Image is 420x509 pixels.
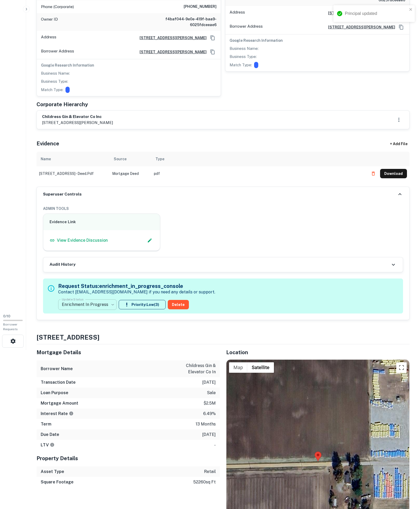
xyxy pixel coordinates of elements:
[247,362,274,373] button: Show satellite imagery
[151,152,366,166] th: Type
[41,390,68,396] h6: Loan Purpose
[57,237,108,244] p: View Evidence Discussion
[229,362,247,373] button: Show street map
[146,236,154,244] button: Edit Slack Link
[41,87,63,93] p: Match Type:
[196,421,216,427] p: 13 months
[369,169,378,178] button: Delete file
[202,379,216,386] p: [DATE]
[209,34,217,42] button: Copy Address
[396,362,407,373] button: Toggle fullscreen view
[41,4,74,10] p: Phone (Corporate)
[226,348,410,356] h5: Location
[41,366,73,372] h6: Borrower Name
[154,16,217,28] h6: f4baf044-9e0e-419f-baa9-6025fdceeae6
[37,152,410,187] div: scrollable content
[394,467,420,492] iframe: Chat Widget
[3,323,18,331] span: Borrower Requests
[41,400,78,406] h6: Mortgage Amount
[324,24,395,30] a: [STREET_ADDRESS][PERSON_NAME]
[41,62,217,68] h6: Google Research Information
[114,156,127,162] div: Source
[110,166,151,181] td: Mortgage Deed
[58,289,215,295] p: Contact [EMAIL_ADDRESS][DOMAIN_NAME] if you need any details or support.
[50,219,154,225] h6: Evidence Link
[203,400,216,406] p: $2.5m
[184,4,217,10] h6: [PHONE_NUMBER]
[155,156,164,162] div: Type
[58,297,117,312] div: Enrichment In Progress
[119,300,166,309] button: Priority:Low(3)
[41,34,56,42] p: Address
[135,49,207,55] a: [STREET_ADDRESS][PERSON_NAME]
[41,442,55,448] h6: LTV
[209,48,217,56] button: Copy Address
[151,166,366,181] td: pdf
[37,166,110,181] td: [STREET_ADDRESS] - deed.pdf
[62,297,83,301] label: Update Status
[37,454,220,462] h5: Property Details
[168,300,189,309] button: Delete
[41,16,58,28] p: Owner ID
[43,191,82,197] h6: Superuser Controls
[135,35,207,41] a: [STREET_ADDRESS][PERSON_NAME]
[230,45,259,52] p: Business Name:
[41,431,59,438] h6: Due Date
[50,442,55,447] svg: LTVs displayed on the website are for informational purposes only and may be reported incorrectly...
[69,411,74,416] svg: The interest rates displayed on the website are for informational purposes only and may be report...
[230,23,263,31] p: Borrower Address
[230,62,252,68] p: Match Type:
[41,78,68,85] p: Business Type:
[42,120,113,126] p: [STREET_ADDRESS][PERSON_NAME]
[50,262,75,268] h6: Audit History
[50,237,108,244] a: View Evidence Discussion
[345,10,407,17] div: Principal updated
[41,70,70,76] p: Business Name:
[41,48,74,56] p: Borrower Address
[37,140,59,147] h5: Evidence
[37,100,88,108] h5: Corporate Hierarchy
[3,314,10,318] span: 0 / 10
[409,7,413,12] button: close
[169,363,216,375] p: childress gin & elevator co in
[41,411,74,417] h6: Interest Rate
[214,442,216,448] p: -
[41,479,74,485] h6: Square Footage
[58,282,215,290] h5: Request Status: enrichment_in_progress_console
[42,114,113,120] h6: childress gin & elevator co inc
[41,156,51,162] div: Name
[230,38,405,43] h6: Google Research Information
[380,139,417,149] div: + Add File
[43,206,403,211] h6: ADMIN TOOLS
[37,333,410,342] h4: [STREET_ADDRESS]
[193,479,216,485] p: 52260 sq ft
[37,348,220,356] h5: Mortgage Details
[230,9,245,17] p: Address
[207,390,216,396] p: sale
[37,152,110,166] th: Name
[110,152,151,166] th: Source
[380,169,407,178] button: Download
[230,54,257,60] p: Business Type:
[41,469,64,475] h6: Asset Type
[202,431,216,438] p: [DATE]
[41,379,76,386] h6: Transaction Date
[204,469,216,475] p: retail
[324,10,395,16] a: [STREET_ADDRESS][PERSON_NAME]
[203,411,216,417] p: 6.49%
[41,421,51,427] h6: Term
